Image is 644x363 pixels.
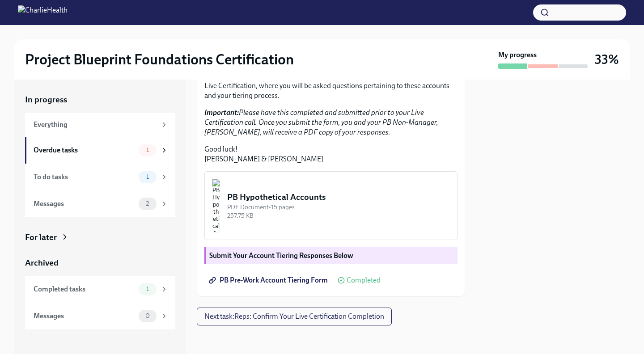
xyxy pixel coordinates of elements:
[34,199,135,209] div: Messages
[34,311,135,321] div: Messages
[25,276,175,303] a: Completed tasks1
[25,51,294,68] h2: Project Blueprint Foundations Certification
[140,200,154,207] span: 2
[25,257,175,269] a: Archived
[141,147,154,153] span: 1
[34,284,135,294] div: Completed tasks
[25,232,57,243] div: For later
[204,271,334,289] a: PB Pre-Work Account Tiering Form
[25,232,175,243] a: For later
[227,203,450,211] div: PDF Document • 15 pages
[212,179,220,232] img: PB Hypothetical Accounts
[204,108,239,117] strong: Important:
[197,308,392,325] button: Next task:Reps: Confirm Your Live Certification Completion
[25,94,175,106] a: In progress
[204,108,438,136] em: Please have this completed and submitted prior to your Live Certification call. Once you submit t...
[227,191,450,203] div: PB Hypothetical Accounts
[25,303,175,329] a: Messages0
[141,173,154,180] span: 1
[25,164,175,190] a: To do tasks1
[204,312,384,321] span: Next task : Reps: Confirm Your Live Certification Completion
[211,276,328,285] span: PB Pre-Work Account Tiering Form
[34,145,135,155] div: Overdue tasks
[595,51,619,68] h3: 33%
[347,277,381,284] span: Completed
[25,113,175,137] a: Everything
[204,144,458,164] p: Good luck! [PERSON_NAME] & [PERSON_NAME]
[34,120,157,130] div: Everything
[18,5,68,20] img: CharlieHealth
[498,50,537,60] strong: My progress
[25,190,175,217] a: Messages2
[140,312,155,319] span: 0
[209,251,353,260] strong: Submit Your Account Tiering Responses Below
[141,286,154,292] span: 1
[204,171,458,240] button: PB Hypothetical AccountsPDF Document•15 pages257.75 KB
[34,172,135,182] div: To do tasks
[227,211,450,220] div: 257.75 KB
[25,137,175,164] a: Overdue tasks1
